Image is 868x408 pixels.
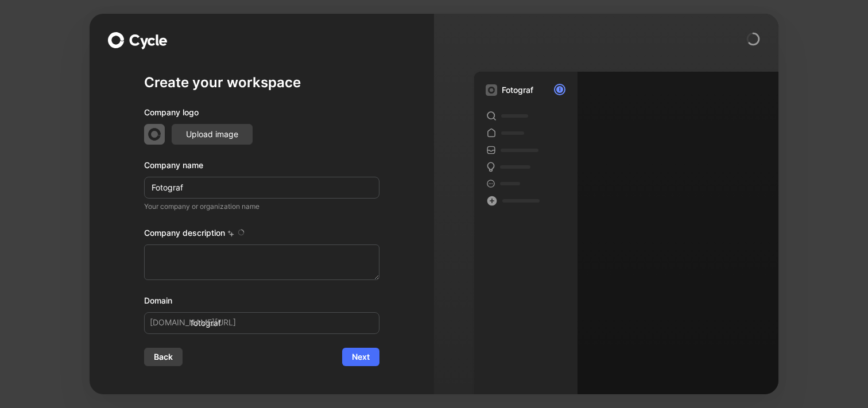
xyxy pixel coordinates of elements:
button: Upload image [172,124,253,145]
div: Domain [144,294,379,308]
span: Next [352,350,370,364]
p: Your company or organization name [144,201,379,212]
img: workspace-default-logo-wX5zAyuM.png [144,124,165,145]
h1: Create your workspace [144,73,379,92]
span: [DOMAIN_NAME][URL] [150,316,236,329]
input: Example [144,177,379,199]
img: workspace-default-logo-wX5zAyuM.png [486,84,497,96]
div: Company logo [144,106,379,124]
div: I [555,85,564,94]
div: Company description [144,226,379,244]
button: Back [144,348,183,366]
div: Fotograf [502,83,533,97]
span: Back [154,350,173,364]
span: Upload image [186,127,238,141]
div: Company name [144,158,379,172]
button: Next [342,348,379,366]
